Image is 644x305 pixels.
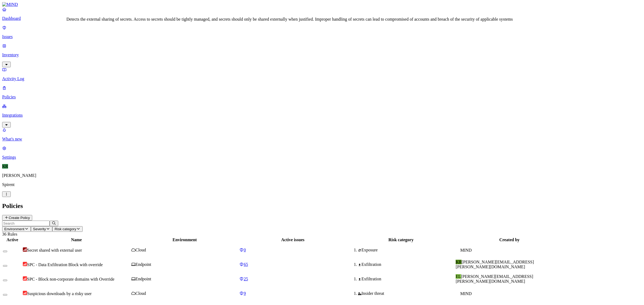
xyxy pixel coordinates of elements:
[358,248,455,252] div: Exposure
[347,237,455,242] div: Risk category
[2,43,642,66] a: Inventory
[456,237,563,242] div: Created by
[456,260,462,264] span: KR
[2,182,642,187] p: Spirent
[2,34,642,39] p: Issues
[358,262,455,267] div: Exfiltration
[27,262,103,267] span: SPC - Data Exfiltration Block with override
[2,164,8,169] span: KR
[244,262,248,267] span: 65
[2,146,642,160] a: Settings
[244,248,246,252] span: 0
[244,277,248,281] span: 25
[2,104,642,127] a: Integrations
[27,248,82,252] span: Secret shared with external user
[2,137,642,142] p: What's new
[2,53,642,57] p: Inventory
[23,237,130,242] div: Name
[2,221,50,226] input: Search
[2,173,642,178] p: [PERSON_NAME]
[136,291,146,296] span: Cloud
[27,277,114,281] span: SPC - Block non-corporate domains with Override
[2,232,17,236] span: 36 Rules
[244,291,246,296] span: 9
[2,16,642,21] p: Dashboard
[2,95,642,99] p: Policies
[456,260,534,269] span: [PERSON_NAME][EMAIL_ADDRESS][PERSON_NAME][DOMAIN_NAME]
[4,227,24,231] span: Environment
[2,202,642,210] h2: Policies
[3,237,22,242] div: Active
[23,291,27,295] img: severity-high
[460,248,472,252] span: MIND
[2,76,642,81] p: Activity Log
[136,248,146,252] span: Cloud
[23,276,27,281] img: severity-high
[239,291,346,296] a: 9
[131,237,238,242] div: Environment
[358,291,455,296] div: Insider threat
[239,277,346,281] a: 25
[2,155,642,160] p: Settings
[2,2,18,7] img: MIND
[460,291,472,296] span: MIND
[2,7,642,21] a: Dashboard
[2,128,642,142] a: What's new
[27,291,92,296] span: Suspicious downloads by a risky user
[33,227,46,231] span: Severity
[456,274,461,279] span: EL
[456,247,460,252] img: mind-logo-icon
[456,274,533,284] span: [PERSON_NAME][EMAIL_ADDRESS][PERSON_NAME][DOMAIN_NAME]
[2,25,642,39] a: Issues
[358,277,455,281] div: Exfiltration
[23,262,27,266] img: severity-high
[2,85,642,99] a: Policies
[239,262,346,267] a: 65
[2,67,642,81] a: Activity Log
[456,291,460,295] img: mind-logo-icon
[239,237,346,242] div: Active issues
[54,227,76,231] span: Risk category
[67,17,513,22] div: Detects the external sharing of secrets. Access to secrets should be tightly managed, and secrets...
[23,247,27,252] img: severity-critical
[136,277,151,281] span: Endpoint
[2,215,32,221] button: Create Policy
[2,2,642,7] a: MIND
[2,113,642,118] p: Integrations
[239,248,346,252] a: 0
[136,262,151,267] span: Endpoint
